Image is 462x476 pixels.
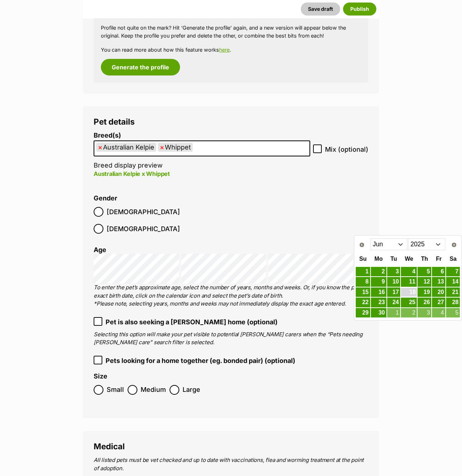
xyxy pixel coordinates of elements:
[359,256,367,262] span: Sunday
[94,330,368,347] p: Selecting this option will make your pet visible to potential [PERSON_NAME] carers when the “Pets...
[106,317,278,327] span: Pet is also seeking a [PERSON_NAME] home (optional)
[94,132,310,186] li: Breed display preview
[450,256,457,262] span: Saturday
[432,298,445,307] a: 27
[94,117,135,126] span: Pet details
[401,267,417,277] a: 4
[371,277,386,287] a: 9
[96,143,156,152] li: Australian Kelpie
[421,256,428,262] span: Thursday
[387,277,401,287] a: 10
[107,207,180,217] span: [DEMOGRAPHIC_DATA]
[141,385,166,395] span: Medium
[418,298,431,307] a: 26
[94,441,125,451] span: Medical
[94,373,107,380] label: Size
[356,239,368,251] a: Prev
[432,277,445,287] a: 13
[98,143,102,152] span: ×
[446,287,460,297] a: 21
[390,256,397,262] span: Tuesday
[446,308,460,318] a: 5
[219,47,230,53] a: here
[401,288,417,297] a: 18
[183,385,200,395] span: Large
[158,143,193,152] li: Whippet
[94,246,106,254] label: Age
[446,277,460,287] a: 14
[432,267,445,277] a: 6
[94,169,310,178] p: Australian Kelpie x Whippet
[356,298,370,307] a: 22
[371,298,386,307] a: 23
[356,287,370,297] a: 15
[101,24,361,39] p: Profile not quite on the mark? Hit ‘Generate the profile’ again, and a new version will appear be...
[432,308,445,318] a: 4
[356,277,370,287] a: 8
[371,287,386,297] a: 16
[451,242,457,248] span: Next
[101,59,180,75] button: Generate the profile
[301,3,340,16] button: Save draft
[359,242,365,248] span: Prev
[375,256,383,262] span: Monday
[356,308,370,318] a: 29
[94,284,368,308] p: To enter the pet’s approximate age, select the number of years, months and weeks. Or, if you know...
[387,267,401,277] a: 3
[401,308,417,318] a: 2
[160,143,164,152] span: ×
[432,287,445,297] a: 20
[418,287,431,297] a: 19
[107,224,180,234] span: [DEMOGRAPHIC_DATA]
[446,267,460,277] a: 7
[325,144,368,154] span: Mix (optional)
[371,267,386,277] a: 2
[101,46,361,53] p: You can read more about how this feature works .
[448,239,460,251] a: Next
[106,356,295,365] span: Pets looking for a home together (eg. bonded pair) (optional)
[387,287,401,297] a: 17
[446,298,460,307] a: 28
[387,298,401,307] a: 24
[418,267,431,277] a: 5
[436,256,442,262] span: Friday
[107,385,124,395] span: Small
[401,298,417,307] a: 25
[94,132,310,139] label: Breed(s)
[94,456,368,472] p: All listed pets must be vet checked and up to date with vaccinations, flea and worming treatment ...
[387,308,401,318] a: 1
[343,3,376,16] button: Publish
[371,308,386,318] a: 30
[401,277,417,287] a: 11
[418,308,431,318] a: 3
[356,267,370,277] a: 1
[94,195,117,202] label: Gender
[405,256,413,262] span: Wednesday
[418,277,431,287] a: 12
